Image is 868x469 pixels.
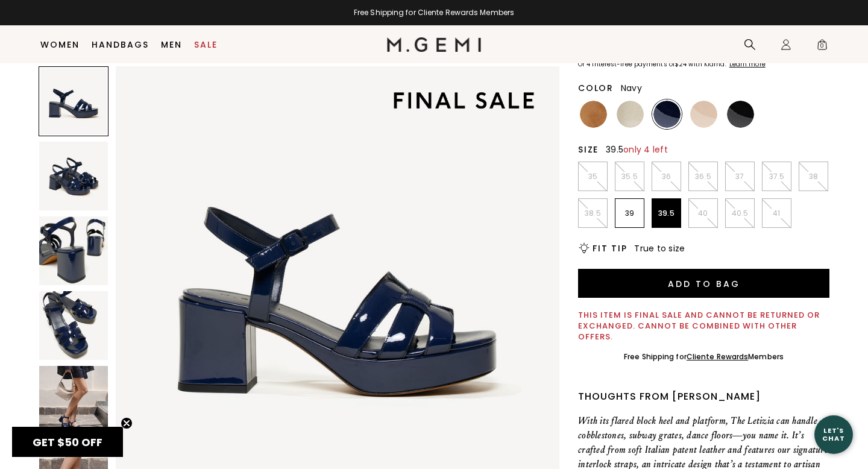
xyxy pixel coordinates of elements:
[814,427,853,442] div: Let's Chat
[689,172,717,181] p: 36.5
[615,172,644,181] p: 35.5
[40,40,80,49] a: Women
[39,366,108,435] img: The Letizia
[690,101,717,128] img: Sand
[727,101,754,128] img: Black
[578,310,829,342] div: This item is final sale and cannot be returned or exchanged. Cannot be combined with other offers.
[121,417,133,429] button: Close teaser
[624,352,784,362] div: Free Shipping for Members
[33,435,102,450] span: GET $50 OFF
[623,143,668,156] span: only 4 left
[161,40,182,49] a: Men
[606,143,668,156] span: 39.5
[194,40,218,49] a: Sale
[39,142,108,210] img: The Letizia
[763,209,791,218] p: 41
[375,74,552,127] img: final sale tag
[578,389,829,404] div: Thoughts from [PERSON_NAME]
[652,209,681,218] p: 39.5
[687,351,749,362] a: Cliente Rewards
[12,427,123,457] div: GET $50 OFFClose teaser
[729,60,766,69] klarna-placement-style-cta: Learn more
[39,291,108,360] img: The Letizia
[579,172,607,181] p: 35
[689,209,717,218] p: 40
[617,101,644,128] img: Champagne
[675,60,687,69] klarna-placement-style-amount: $24
[726,172,754,181] p: 37
[593,244,627,253] h2: Fit Tip
[578,145,599,154] h2: Size
[816,41,828,53] span: 0
[728,61,766,68] a: Learn more
[578,83,614,93] h2: Color
[653,101,681,128] img: Navy
[579,209,607,218] p: 38.5
[799,172,828,181] p: 38
[387,37,482,52] img: M.Gemi
[726,209,754,218] p: 40.5
[578,60,675,69] klarna-placement-style-body: Or 4 interest-free payments of
[652,172,681,181] p: 36
[578,269,829,298] button: Add to Bag
[92,40,149,49] a: Handbags
[634,242,685,254] span: True to size
[621,82,642,94] span: Navy
[39,216,108,285] img: The Letizia
[580,101,607,128] img: Luggage
[615,209,644,218] p: 39
[763,172,791,181] p: 37.5
[688,60,728,69] klarna-placement-style-body: with Klarna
